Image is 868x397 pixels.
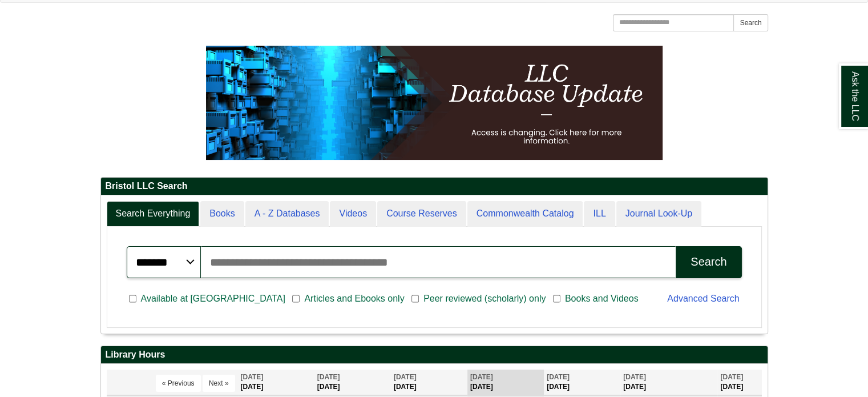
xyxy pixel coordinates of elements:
button: « Previous [156,375,201,392]
span: [DATE] [547,373,570,381]
span: [DATE] [623,373,646,381]
span: [DATE] [317,373,340,381]
a: Advanced Search [667,294,739,303]
a: Commonwealth Catalog [467,201,583,227]
span: Peer reviewed (scholarly) only [419,292,550,306]
span: [DATE] [241,373,264,381]
input: Articles and Ebooks only [292,294,300,304]
img: HTML tutorial [206,46,663,160]
input: Available at [GEOGRAPHIC_DATA] [129,294,136,304]
span: Books and Videos [560,292,643,306]
a: ILL [584,201,615,227]
button: Next » [203,375,235,392]
span: [DATE] [394,373,417,381]
a: Search Everything [107,201,200,227]
span: [DATE] [720,373,743,381]
th: [DATE] [467,370,544,395]
div: Search [691,255,726,268]
th: [DATE] [238,370,314,395]
button: Search [733,14,768,31]
a: A - Z Databases [245,201,329,227]
span: [DATE] [470,373,493,381]
h2: Library Hours [101,346,768,364]
a: Course Reserves [377,201,466,227]
input: Books and Videos [553,294,560,304]
button: Search [676,246,741,278]
th: [DATE] [314,370,391,395]
a: Journal Look-Up [616,201,701,227]
th: [DATE] [620,370,717,395]
a: Videos [330,201,376,227]
th: [DATE] [717,370,761,395]
input: Peer reviewed (scholarly) only [411,294,419,304]
th: [DATE] [391,370,467,395]
th: [DATE] [544,370,620,395]
span: Articles and Ebooks only [300,292,409,306]
h2: Bristol LLC Search [101,178,768,195]
a: Books [200,201,244,227]
span: Available at [GEOGRAPHIC_DATA] [136,292,290,306]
